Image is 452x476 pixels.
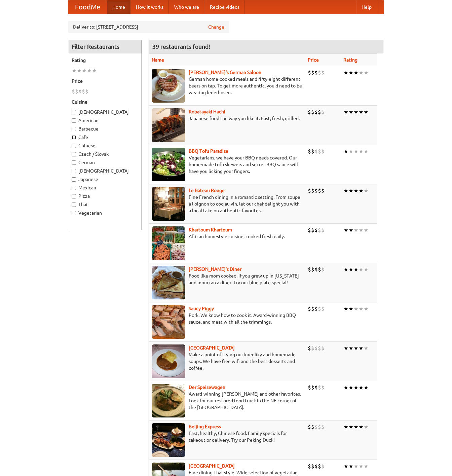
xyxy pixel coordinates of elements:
li: ★ [348,148,353,155]
li: ★ [348,108,353,116]
li: $ [311,305,314,313]
li: $ [314,187,318,194]
li: ★ [364,305,369,313]
li: ★ [348,463,353,470]
li: ★ [359,305,364,313]
a: Le Bateau Rouge [189,188,225,193]
input: Japanese [72,177,76,182]
li: $ [318,187,321,194]
li: ★ [353,266,359,273]
li: $ [314,463,318,470]
li: $ [308,305,311,313]
li: ★ [72,67,77,74]
li: ★ [364,148,369,155]
a: [GEOGRAPHIC_DATA] [189,345,235,351]
li: ★ [353,344,359,352]
li: ★ [359,226,364,234]
input: Mexican [72,186,76,190]
li: $ [314,344,318,352]
li: $ [318,266,321,273]
li: ★ [364,266,369,273]
img: khartoum.jpg [152,226,185,260]
li: ★ [348,187,353,194]
li: ★ [343,148,348,155]
a: Change [208,24,224,30]
li: $ [308,226,311,234]
li: $ [321,226,325,234]
p: Fast, healthy, Chinese food. Family specials for takeout or delivery. Try our Peking Duck! [152,430,302,443]
a: Recipe videos [204,0,245,14]
li: ★ [348,384,353,391]
img: esthers.jpg [152,69,185,103]
p: Vegetarians, we have your BBQ needs covered. Our home-made tofu skewers and secret BBQ sauce will... [152,154,302,175]
li: $ [311,187,314,194]
li: $ [311,69,314,76]
li: ★ [348,266,353,273]
li: $ [318,423,321,431]
li: ★ [353,305,359,313]
li: $ [82,88,85,95]
li: ★ [343,384,348,391]
h5: Price [72,78,138,84]
li: ★ [353,423,359,431]
li: ★ [353,148,359,155]
li: ★ [359,108,364,116]
img: robatayaki.jpg [152,108,185,142]
li: ★ [364,187,369,194]
li: $ [311,423,314,431]
a: Saucy Piggy [189,306,214,311]
li: ★ [92,67,97,74]
h5: Cuisine [72,99,138,105]
input: Thai [72,203,76,207]
a: Robatayaki Hachi [189,109,225,114]
li: ★ [353,384,359,391]
li: $ [318,108,321,116]
li: ★ [364,463,369,470]
li: $ [314,148,318,155]
a: Khartoum Khartoum [189,227,232,232]
li: ★ [359,463,364,470]
li: $ [314,226,318,234]
label: Cafe [72,134,138,141]
a: [PERSON_NAME]'s Diner [189,266,241,272]
label: German [72,159,138,166]
b: Der Speisewagen [189,385,225,390]
li: ★ [348,226,353,234]
li: ★ [359,344,364,352]
a: Price [308,57,319,63]
label: [DEMOGRAPHIC_DATA] [72,168,138,174]
img: speisewagen.jpg [152,384,185,417]
li: $ [308,148,311,155]
li: $ [314,69,318,76]
li: ★ [359,69,364,76]
li: ★ [364,384,369,391]
li: ★ [359,187,364,194]
li: $ [311,384,314,391]
label: Pizza [72,193,138,199]
li: $ [314,266,318,273]
li: $ [308,423,311,431]
img: sallys.jpg [152,266,185,299]
li: $ [308,69,311,76]
li: ★ [359,148,364,155]
li: ★ [343,423,348,431]
a: [GEOGRAPHIC_DATA] [189,463,235,469]
li: $ [318,463,321,470]
li: $ [318,305,321,313]
input: Chinese [72,144,76,148]
li: ★ [364,69,369,76]
li: ★ [364,108,369,116]
a: [PERSON_NAME]'s German Saloon [189,70,261,75]
li: ★ [353,226,359,234]
label: Japanese [72,176,138,183]
label: American [72,117,138,124]
li: $ [78,88,82,95]
a: BBQ Tofu Paradise [189,148,228,154]
li: ★ [359,384,364,391]
li: ★ [353,187,359,194]
li: ★ [353,69,359,76]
